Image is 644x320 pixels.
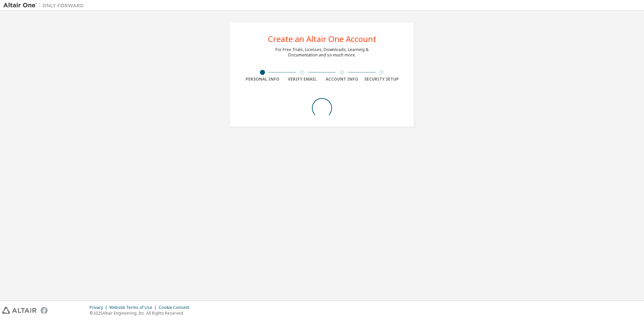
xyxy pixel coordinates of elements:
[322,77,362,82] div: Account Info
[2,307,37,314] img: altair_logo.svg
[90,310,193,316] p: © 2025 Altair Engineering, Inc. All Rights Reserved.
[90,305,109,310] div: Privacy
[41,307,48,314] img: facebook.svg
[3,2,87,9] img: Altair One
[282,77,322,82] div: Verify Email
[275,47,369,58] div: For Free Trials, Licenses, Downloads, Learning & Documentation and so much more.
[159,305,193,310] div: Cookie Consent
[243,77,282,82] div: Personal Info
[362,77,402,82] div: Security Setup
[109,305,159,310] div: Website Terms of Use
[268,35,376,43] div: Create an Altair One Account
